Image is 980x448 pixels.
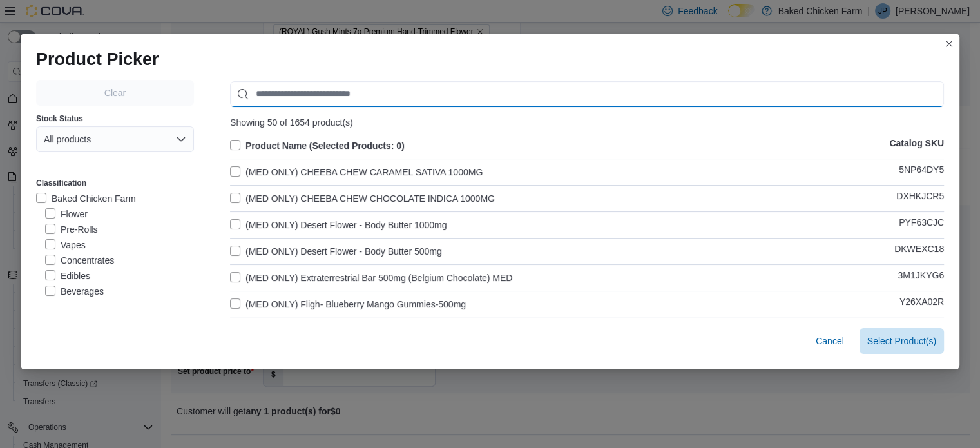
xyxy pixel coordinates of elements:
[230,117,944,128] div: Showing 50 of 1654 product(s)
[230,81,944,107] input: Use aria labels when no actual label is in use
[45,268,90,284] label: Edibles
[230,138,405,153] label: Product Name (Selected Products: 0)
[45,299,93,315] label: Topicals
[860,328,944,354] button: Select Product(s)
[899,297,944,312] p: Y26XA02R
[104,86,126,99] span: Clear
[811,328,849,354] button: Cancel
[36,191,136,206] label: Baked Chicken Farm
[45,222,98,237] label: Pre-Rolls
[45,253,114,268] label: Concentrates
[36,178,86,188] label: Classification
[45,237,86,253] label: Vapes
[896,191,944,206] p: DXHKJCR5
[45,284,104,299] label: Beverages
[36,126,194,152] button: All products
[889,138,944,153] p: Catalog SKU
[230,217,447,233] label: (MED ONLY) Desert Flower - Body Butter 1000mg
[941,36,957,52] button: Closes this modal window
[230,297,466,312] label: (MED ONLY) Fligh- Blueberry Mango Gummies-500mg
[867,335,936,347] span: Select Product(s)
[230,270,512,286] label: (MED ONLY) Extraterrestrial Bar 500mg (Belgium Chocolate) MED
[899,164,944,180] p: 5NP64DY5
[230,191,495,206] label: (MED ONLY) CHEEBA CHEW CHOCOLATE INDICA 1000MG
[899,217,944,233] p: PYF63CJC
[898,270,944,286] p: 3M1JKYG6
[230,164,483,180] label: (MED ONLY) CHEEBA CHEW CARAMEL SATIVA 1000MG
[36,113,83,124] label: Stock Status
[36,80,194,106] button: Clear
[45,206,88,222] label: Flower
[230,244,442,259] label: (MED ONLY) Desert Flower - Body Butter 500mg
[894,244,944,259] p: DKWEXC18
[36,49,159,70] h1: Product Picker
[816,335,844,347] span: Cancel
